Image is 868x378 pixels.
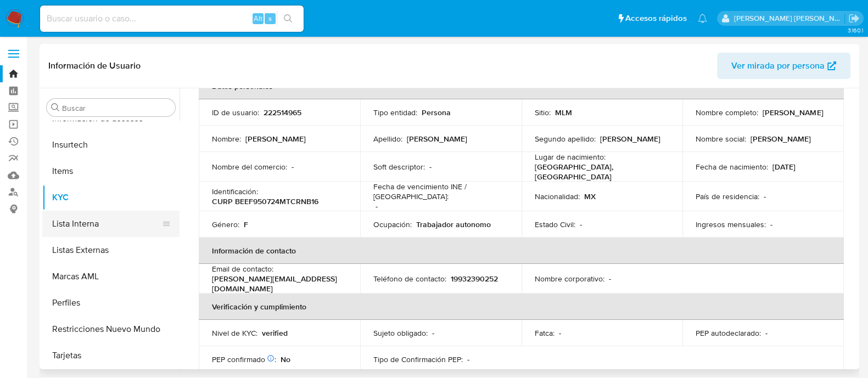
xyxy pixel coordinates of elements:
[373,219,412,229] p: Ocupación :
[40,12,304,26] input: Buscar usuario o caso...
[535,162,665,182] p: [GEOGRAPHIC_DATA], [GEOGRAPHIC_DATA]
[199,294,844,320] th: Verificación y cumplimiento
[51,103,60,112] button: Buscar
[696,219,766,229] p: Ingresos mensuales :
[770,219,772,229] p: -
[268,13,272,24] span: s
[262,328,288,338] p: verified
[432,328,434,338] p: -
[48,60,141,71] h1: Información de Usuario
[42,237,180,263] button: Listas Externas
[535,191,580,201] p: Nacionalidad :
[600,134,660,144] p: [PERSON_NAME]
[580,219,582,229] p: -
[467,354,469,364] p: -
[625,13,687,24] span: Accesos rápidos
[212,328,257,338] p: Nivel de KYC :
[62,103,171,113] input: Buscar
[609,274,611,284] p: -
[42,158,180,184] button: Items
[212,354,276,364] p: PEP confirmado :
[42,184,180,211] button: KYC
[373,134,402,144] p: Apellido :
[373,182,508,201] p: Fecha de vencimiento INE / [GEOGRAPHIC_DATA] :
[429,162,432,172] p: -
[764,191,766,201] p: -
[212,187,258,196] p: Identificación :
[763,108,823,117] p: [PERSON_NAME]
[772,162,796,172] p: [DATE]
[416,219,491,229] p: Trabajador autonomo
[717,53,850,79] button: Ver mirada por persona
[696,134,746,144] p: Nombre social :
[535,108,551,117] p: Sitio :
[264,108,301,117] p: 222514965
[559,328,561,338] p: -
[535,328,555,338] p: Fatca :
[212,108,259,117] p: ID de usuario :
[765,328,768,338] p: -
[373,162,425,172] p: Soft descriptor :
[42,263,180,290] button: Marcas AML
[407,134,467,144] p: [PERSON_NAME]
[535,274,604,284] p: Nombre corporativo :
[696,108,758,117] p: Nombre completo :
[42,290,180,316] button: Perfiles
[212,134,241,144] p: Nombre :
[535,219,575,229] p: Estado Civil :
[281,354,290,364] p: No
[292,162,294,172] p: -
[245,134,306,144] p: [PERSON_NAME]
[373,354,463,364] p: Tipo de Confirmación PEP :
[555,108,572,117] p: MLM
[751,134,811,144] p: [PERSON_NAME]
[373,274,446,284] p: Teléfono de contacto :
[373,328,428,338] p: Sujeto obligado :
[422,108,451,117] p: Persona
[212,196,318,206] p: CURP BEEF950724MTCRNB16
[244,219,248,229] p: F
[696,328,761,338] p: PEP autodeclarado :
[212,162,287,172] p: Nombre del comercio :
[535,152,606,162] p: Lugar de nacimiento :
[698,14,707,23] a: Notificaciones
[696,191,759,201] p: País de residencia :
[731,53,825,79] span: Ver mirada por persona
[199,238,844,264] th: Información de contacto
[277,11,299,26] button: search-icon
[212,274,343,294] p: [PERSON_NAME][EMAIL_ADDRESS][DOMAIN_NAME]
[696,162,768,172] p: Fecha de nacimiento :
[42,132,180,158] button: Insurtech
[254,13,262,24] span: Alt
[848,13,860,24] a: Salir
[42,211,171,237] button: Lista Interna
[451,274,498,284] p: 19932390252
[376,201,378,211] p: -
[535,134,596,144] p: Segundo apellido :
[212,219,239,229] p: Género :
[584,191,596,201] p: MX
[42,316,180,342] button: Restricciones Nuevo Mundo
[734,13,845,24] p: anamaria.arriagasanchez@mercadolibre.com.mx
[373,108,417,117] p: Tipo entidad :
[212,264,273,274] p: Email de contacto :
[42,342,180,369] button: Tarjetas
